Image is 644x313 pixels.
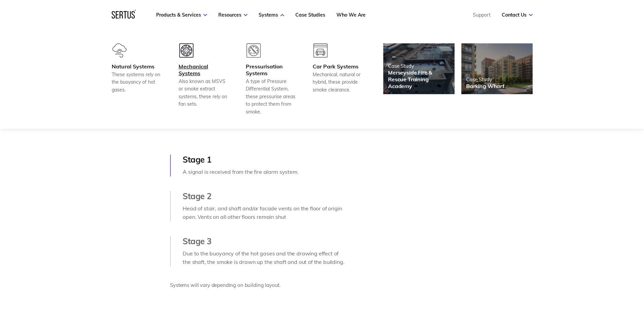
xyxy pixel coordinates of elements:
[246,63,296,77] div: Pressurisation Systems
[466,83,504,89] div: Barking Wharf
[183,204,347,222] div: Head of stair, and shaft and/or facade vents on the floor of origin open. Vents on all other floo...
[466,76,504,83] div: Case Study
[179,43,229,116] a: Mechanical SystemsAlso known as MSVS or smoke extract systems, these rely on fan sets.
[179,63,229,77] div: Mechanical Systems
[502,12,533,18] a: Contact Us
[313,63,363,70] div: Car Park Systems
[610,280,644,313] iframe: Chat Widget
[179,78,229,108] div: Also known as MSVS or smoke extract systems, these rely on fan sets.
[295,12,325,18] a: Case Studies
[383,43,455,94] a: Case StudyMerseyside Fire & Rescue Training Academy
[336,12,366,18] a: Who We Are
[313,43,363,116] a: Car Park SystemsMechanical, natural or hybrid, these provide smoke clearance.
[156,12,207,18] a: Products & Services
[112,63,162,70] div: Natural Systems
[112,71,162,93] div: These systems rely on the buoyancy of hot gases.
[183,168,347,176] div: A signal is received from the fire alarm system.
[461,43,533,94] a: Case StudyBarking Wharf
[183,249,347,267] div: Due to the buoyancy of the hot gases and the drawing effect of the shaft, the smoke is drawn up t...
[388,63,450,69] div: Case Study
[246,43,296,116] a: Pressurisation SystemsA type of Pressure Differential System, these pressurise areas to protect t...
[246,78,296,116] div: A type of Pressure Differential System, these pressurise areas to protect them from smoke.
[183,236,347,246] div: Stage 3
[259,12,284,18] a: Systems
[179,43,194,58] img: group-678-1.svg
[473,12,491,18] a: Support
[313,71,363,93] div: Mechanical, natural or hybrid, these provide smoke clearance.
[170,281,347,289] p: Systems will vary depending on building layout.
[388,69,450,89] div: Merseyside Fire & Rescue Training Academy
[112,43,162,116] a: Natural SystemsThese systems rely on the buoyancy of hot gases.
[183,154,347,165] div: Stage 1
[218,12,247,18] a: Resources
[183,191,347,201] div: Stage 2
